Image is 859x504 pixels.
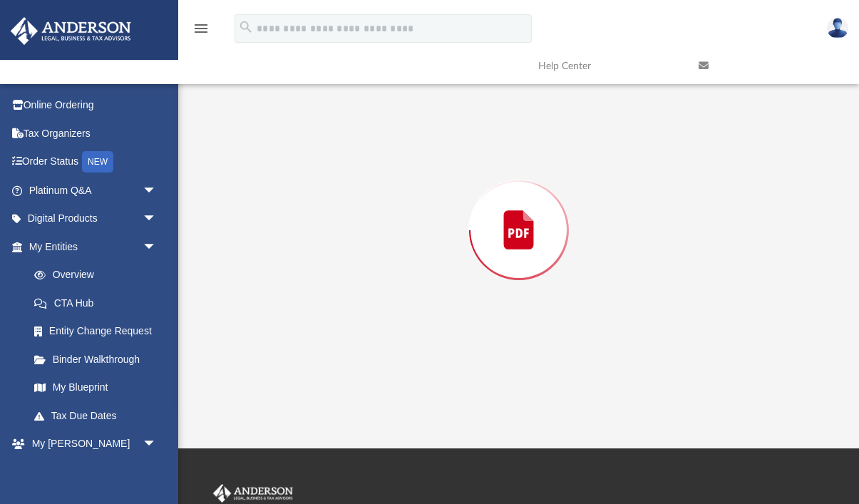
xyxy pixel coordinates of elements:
a: My [PERSON_NAME] Teamarrow_drop_down [10,430,171,475]
a: Entity Change Request [20,317,178,346]
div: Preview [212,9,825,414]
a: Order StatusNEW [10,148,178,177]
img: Anderson Advisors Platinum Portal [210,484,296,503]
a: Tax Due Dates [20,401,178,430]
div: NEW [82,151,113,173]
i: search [238,19,254,35]
i: menu [192,20,210,37]
img: User Pic [827,18,848,38]
a: Binder Walkthrough [20,345,178,374]
a: My Entitiesarrow_drop_down [10,232,178,261]
a: CTA Hub [20,289,178,317]
a: Tax Organizers [10,119,178,148]
span: arrow_drop_down [143,430,171,459]
span: arrow_drop_down [143,176,171,205]
a: Digital Productsarrow_drop_down [10,205,178,233]
span: arrow_drop_down [143,232,171,262]
img: Anderson Advisors Platinum Portal [6,17,135,45]
a: Online Ordering [10,91,178,120]
a: My Blueprint [20,374,171,402]
span: arrow_drop_down [143,205,171,234]
a: Help Center [528,38,688,94]
a: menu [192,27,210,37]
a: Platinum Q&Aarrow_drop_down [10,176,178,205]
a: Overview [20,261,178,289]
